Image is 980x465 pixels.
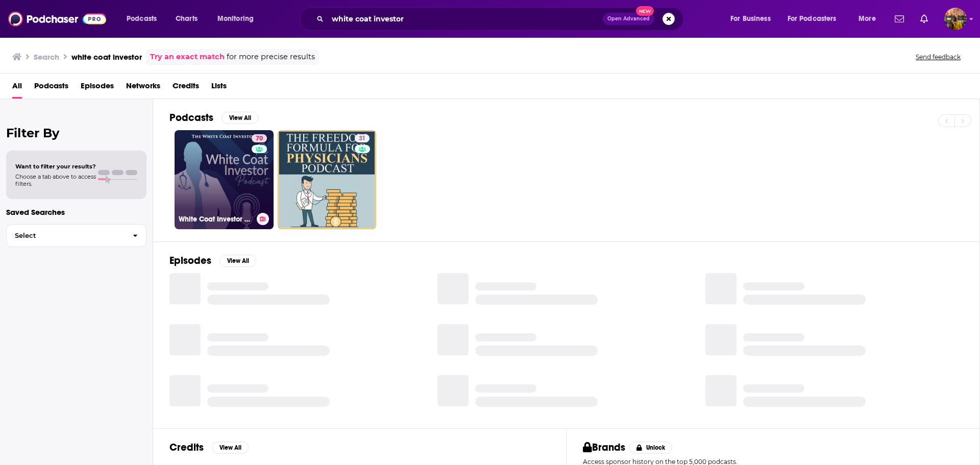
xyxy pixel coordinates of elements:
[851,11,889,27] button: open menu
[944,8,967,30] img: User Profile
[781,11,851,27] button: open menu
[8,9,106,29] img: Podchaser - Follow, Share and Rate Podcasts
[629,442,673,454] button: Unlock
[211,78,227,99] a: Lists
[15,163,96,170] span: Want to filter your results?
[607,16,650,21] span: Open Advanced
[859,12,876,26] span: More
[150,51,225,63] a: Try an exact match
[916,10,932,28] a: Show notifications dropdown
[169,441,249,454] a: CreditsView All
[217,12,254,26] span: Monitoring
[169,254,256,267] a: EpisodesView All
[15,173,96,187] span: Choose a tab above to access filters.
[355,134,370,142] a: 31
[81,78,114,99] a: Episodes
[119,11,170,27] button: open menu
[12,78,22,99] a: All
[169,11,204,27] a: Charts
[175,130,274,229] a: 70White Coat Investor Podcast
[944,8,967,30] span: Logged in as hratnayake
[603,13,654,25] button: Open AdvancedNew
[34,52,59,62] h3: Search
[944,8,967,30] button: Show profile menu
[891,10,908,28] a: Show notifications dropdown
[127,12,157,26] span: Podcasts
[34,78,68,99] a: Podcasts
[252,134,267,142] a: 70
[126,78,160,99] a: Networks
[278,130,377,229] a: 31
[256,134,263,144] span: 70
[6,224,146,247] button: Select
[359,134,365,144] span: 31
[7,232,125,239] span: Select
[173,78,199,99] a: Credits
[6,126,146,140] h2: Filter By
[169,111,258,124] a: PodcastsView All
[723,11,783,27] button: open menu
[913,53,964,61] button: Send feedback
[212,442,249,454] button: View All
[169,441,204,454] h2: Credits
[169,254,211,267] h2: Episodes
[210,11,267,27] button: open menu
[219,255,256,267] button: View All
[730,12,771,26] span: For Business
[179,215,253,224] h3: White Coat Investor Podcast
[227,51,315,63] span: for more precise results
[788,12,837,26] span: For Podcasters
[583,441,625,454] h2: Brands
[176,12,198,26] span: Charts
[6,207,146,217] p: Saved Searches
[636,6,654,16] span: New
[309,7,693,31] div: Search podcasts, credits, & more...
[71,52,142,62] h3: white coat investor
[169,111,213,124] h2: Podcasts
[222,112,258,124] button: View All
[328,11,603,27] input: Search podcasts, credits, & more...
